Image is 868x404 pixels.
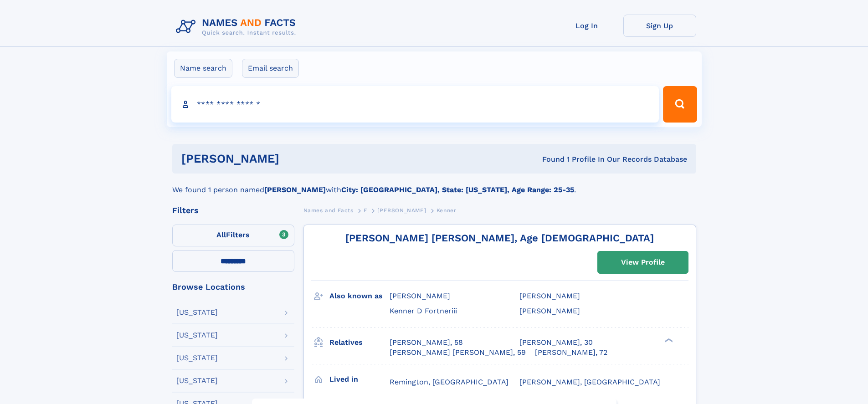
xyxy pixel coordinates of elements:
[172,15,303,39] img: Logo Names and Facts
[623,15,696,37] a: Sign Up
[303,205,354,216] a: Names and Facts
[176,309,218,316] div: [US_STATE]
[364,205,367,216] a: F
[264,185,326,194] b: [PERSON_NAME]
[377,205,426,216] a: [PERSON_NAME]
[519,291,580,300] span: [PERSON_NAME]
[176,332,218,339] div: [US_STATE]
[172,206,294,215] div: Filters
[437,207,457,214] span: Kenner
[390,378,508,386] span: Remington, [GEOGRAPHIC_DATA]
[411,154,687,164] div: Found 1 Profile In Our Records Database
[621,252,665,273] div: View Profile
[663,337,673,343] div: ❯
[216,230,226,239] span: All
[176,377,218,384] div: [US_STATE]
[329,372,390,387] h3: Lived in
[550,15,623,37] a: Log In
[390,348,526,358] a: [PERSON_NAME] [PERSON_NAME], 59
[390,291,450,300] span: [PERSON_NAME]
[172,174,696,195] div: We found 1 person named with .
[341,185,574,194] b: City: [GEOGRAPHIC_DATA], State: [US_STATE], Age Range: 25-35
[171,86,659,123] input: search input
[598,251,688,273] a: View Profile
[377,207,426,214] span: [PERSON_NAME]
[519,307,580,315] span: [PERSON_NAME]
[364,207,367,214] span: F
[390,338,463,348] a: [PERSON_NAME], 58
[390,307,457,315] span: Kenner D Fortneriii
[519,338,593,348] a: [PERSON_NAME], 30
[172,225,294,246] label: Filters
[174,59,232,78] label: Name search
[663,86,697,123] button: Search Button
[329,288,390,304] h3: Also known as
[519,378,660,386] span: [PERSON_NAME], [GEOGRAPHIC_DATA]
[535,348,607,358] a: [PERSON_NAME], 72
[242,59,299,78] label: Email search
[172,283,294,291] div: Browse Locations
[176,354,218,362] div: [US_STATE]
[329,335,390,350] h3: Relatives
[345,232,654,244] a: [PERSON_NAME] [PERSON_NAME], Age [DEMOGRAPHIC_DATA]
[181,153,411,164] h1: [PERSON_NAME]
